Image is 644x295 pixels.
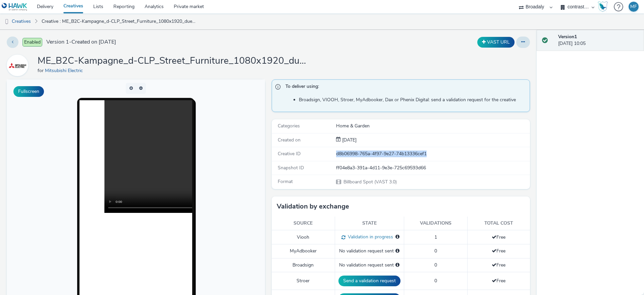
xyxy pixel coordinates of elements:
[278,137,301,143] span: Created on
[476,37,516,48] div: Duplicate the creative as a VAST URL
[492,234,505,240] span: Free
[598,1,608,12] img: Hawk Academy
[492,248,505,254] span: Free
[343,179,397,185] span: Billboard Spot (VAST 3.0)
[558,34,577,40] strong: Version 1
[278,178,293,185] span: Format
[46,38,116,46] span: Version 1 - Created on [DATE]
[272,217,335,230] th: Source
[345,234,393,240] span: Validation in progress
[404,217,467,230] th: Validations
[278,123,300,129] span: Categories
[38,13,199,29] a: Creative : ME_B2C-Kampagne_d-CLP_Street_Furniture_1080x1920_duesseldorf_sf1
[338,248,400,254] div: No validation request sent
[8,56,27,75] img: Mitsubishi Electric
[395,262,399,269] div: Please select a deal below and click on Send to send a validation request to Broadsign.
[13,86,44,97] button: Fullscreen
[492,262,505,268] span: Free
[3,18,10,25] img: dooh
[299,97,526,103] li: Broadsign, VIOOH, Stroer, MyAdbooker, Dax or Phenix Digital: send a validation request for the cr...
[434,278,437,284] span: 0
[272,244,335,258] td: MyAdbooker
[7,62,31,68] a: Mitsubishi Electric
[336,123,529,129] div: Home & Garden
[467,217,530,230] th: Total cost
[341,137,357,143] div: Creation 29 September 2025, 10:05
[630,2,637,12] div: MF
[336,165,529,171] div: ff04e8a3-391a-4d11-9e3e-725c69593d66
[285,83,523,92] span: To deliver using:
[272,258,335,272] td: Broadsign
[341,137,357,143] span: [DATE]
[492,278,505,284] span: Free
[434,262,437,268] span: 0
[38,55,306,67] h1: ME_B2C-Kampagne_d-CLP_Street_Furniture_1080x1920_duesseldorf_sf1
[38,67,45,74] span: for
[338,262,400,269] div: No validation request sent
[45,67,86,74] a: Mitsubishi Electric
[2,3,28,11] img: undefined Logo
[272,272,335,290] td: Stroer
[336,151,529,157] div: d8b06998-765a-4f97-9e27-74b13336cef1
[22,38,42,47] span: Enabled
[477,37,515,48] button: VAST URL
[395,248,399,254] div: Please select a deal below and click on Send to send a validation request to MyAdbooker.
[278,165,304,171] span: Snapshot ID
[434,234,437,240] span: 1
[434,248,437,254] span: 0
[598,1,610,12] a: Hawk Academy
[558,34,639,47] div: [DATE] 10:05
[335,217,404,230] th: State
[277,201,349,212] h3: Validation by exchange
[278,151,301,157] span: Creative ID
[272,230,335,244] td: Viooh
[338,276,400,286] button: Send a validation request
